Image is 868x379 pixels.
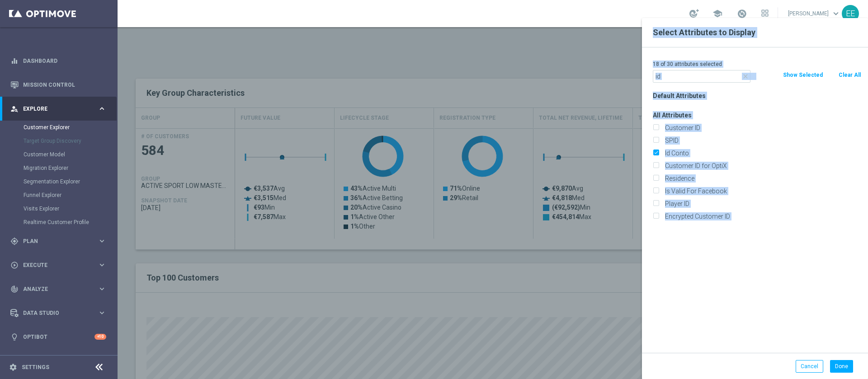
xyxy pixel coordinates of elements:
a: Customer Explorer [24,124,94,131]
span: keyboard_arrow_down [831,9,841,19]
a: Optibot [23,325,94,349]
div: Customer Explorer [24,121,117,134]
a: Migration Explorer [24,164,94,172]
a: Settings [22,365,49,370]
div: Customer Model [24,148,117,161]
span: school [712,9,722,19]
i: track_changes [10,285,19,293]
div: Explore [10,105,98,113]
label: Is Valid For Facebook [662,187,861,195]
span: Execute [23,262,98,268]
h2: Select Attributes to Display [653,27,857,38]
div: Dashboard [10,49,106,73]
button: person_search Explore keyboard_arrow_right [10,105,107,112]
i: keyboard_arrow_right [98,237,106,245]
i: play_circle_outline [10,261,19,269]
i: keyboard_arrow_right [98,261,106,269]
div: +10 [94,334,106,340]
div: Target Group Discovery [24,134,117,148]
span: Explore [23,106,98,112]
button: play_circle_outline Execute keyboard_arrow_right [10,262,107,269]
label: Encrypted Customer ID [662,212,861,220]
button: Mission Control [10,81,107,89]
button: gps_fixed Plan keyboard_arrow_right [10,238,107,245]
div: Segmentation Explorer [24,175,117,188]
i: lightbulb [10,333,19,341]
label: Id Conto [662,149,861,157]
div: Funnel Explorer [24,188,117,202]
button: Show Selected [782,70,824,80]
p: 18 of 30 attributes selected [653,61,861,68]
div: Realtime Customer Profile [24,215,117,229]
i: person_search [10,105,19,113]
button: Done [830,360,853,373]
a: Segmentation Explorer [24,178,94,185]
h3: All Attributes [653,111,861,119]
h3: Default Attributes [653,92,861,100]
button: track_changes Analyze keyboard_arrow_right [10,285,107,293]
a: Realtime Customer Profile [24,219,94,226]
a: [PERSON_NAME]keyboard_arrow_down [787,7,842,20]
a: Customer Model [24,151,94,158]
i: close [742,73,749,80]
a: Dashboard [23,49,106,73]
i: keyboard_arrow_right [98,285,106,293]
label: Customer ID [662,124,861,132]
button: equalizer Dashboard [10,57,107,65]
input: Search [653,70,750,83]
div: Data Studio [10,309,98,317]
i: keyboard_arrow_right [98,309,106,317]
i: equalizer [10,57,19,65]
label: Residence [662,174,861,182]
i: keyboard_arrow_right [98,104,106,113]
span: Plan [23,239,98,244]
span: Analyze [23,286,98,292]
i: gps_fixed [10,237,19,245]
span: Data Studio [23,310,98,316]
label: Player ID [662,200,861,208]
label: SPID [662,136,861,145]
button: Data Studio keyboard_arrow_right [10,309,107,317]
a: Visits Explorer [24,205,94,212]
a: Mission Control [23,73,106,97]
div: Migration Explorer [24,161,117,175]
div: EE [842,5,859,22]
button: Cancel [796,360,823,373]
div: Mission Control [10,73,106,97]
i: settings [9,363,17,371]
div: Execute [10,261,98,269]
label: Customer ID for OptiX [662,162,861,170]
a: Funnel Explorer [24,192,94,199]
div: Plan [10,237,98,245]
button: Clear All [838,70,862,80]
div: Analyze [10,285,98,293]
button: lightbulb Optibot +10 [10,333,107,341]
div: Visits Explorer [24,202,117,215]
div: Optibot [10,325,106,349]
